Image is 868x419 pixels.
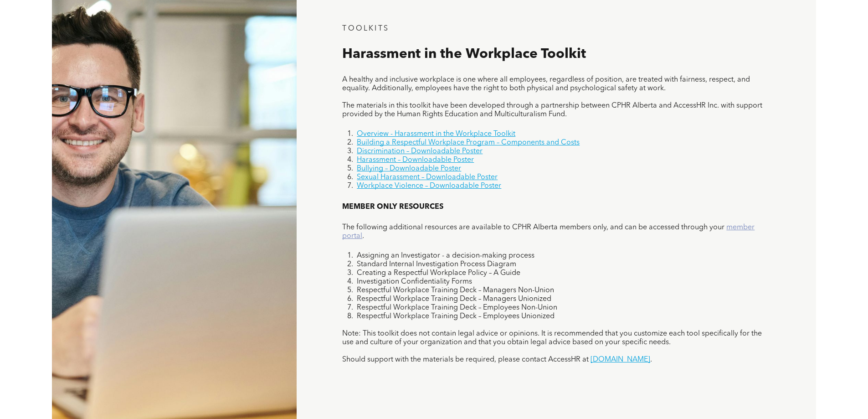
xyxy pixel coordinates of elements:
[342,203,443,211] span: MEMBER ONLY RESOURCES
[357,139,580,146] a: Building a Respectful Workplace Program – Components and Costs
[342,76,750,92] span: A healthy and inclusive workplace is one where all employees, regardless of position, are treated...
[342,25,389,32] span: TOOLKITS
[357,278,472,285] span: Investigation Confidentiality Forms
[342,330,762,346] span: Note: This toolkit does not contain legal advice or opinions. It is recommended that you customiz...
[342,102,762,118] span: The materials in this toolkit have been developed through a partnership between CPHR Alberta and ...
[342,356,589,363] span: Should support with the materials be required, please contact AccessHR at
[650,356,652,363] span: .
[357,304,557,311] span: Respectful Workplace Training Deck – Employees Non-Union
[357,130,515,138] a: Overview - Harassment in the Workplace Toolkit
[591,356,650,363] a: [DOMAIN_NAME]
[357,287,554,294] span: Respectful Workplace Training Deck – Managers Non-Union
[342,47,586,61] span: Harassment in the Workplace Toolkit
[357,295,551,303] span: Respectful Workplace Training Deck – Managers Unionized
[362,233,364,240] span: .
[357,165,461,172] a: Bullying – Downloadable Poster
[357,269,520,277] span: Creating a Respectful Workplace Policy – A Guide
[357,261,516,268] span: Standard Internal Investigation Process Diagram
[357,174,498,181] a: Sexual Harassment – Downloadable Poster
[357,252,534,259] span: Assigning an Investigator - a decision-making process
[357,313,555,320] span: Respectful Workplace Training Deck – Employees Unionized
[357,148,483,155] a: Discrimination – Downloadable Poster
[342,224,724,231] span: The following additional resources are available to CPHR Alberta members only, and can be accesse...
[357,182,501,190] a: Workplace Violence – Downloadable Poster
[357,156,474,164] a: Harassment – Downloadable Poster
